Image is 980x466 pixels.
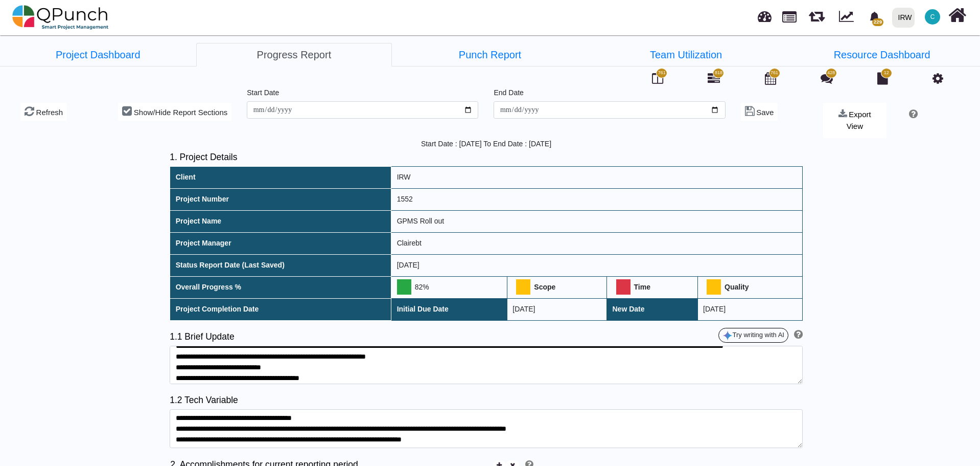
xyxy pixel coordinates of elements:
button: Try writing with AI [718,328,788,343]
span: Start Date : [DATE] To End Date : [DATE] [421,140,551,148]
span: Show/Hide Report Sections [134,108,227,117]
th: Overall Progress % [170,276,391,298]
a: Punch Report [392,43,588,66]
img: google-gemini-icon.8b74464.png [722,330,733,341]
th: Client [170,166,391,188]
span: Export View [847,110,871,130]
button: Refresh [20,103,67,121]
legend: End Date [494,87,725,101]
h5: 1.1 Brief Update [170,331,486,342]
i: Gantt [708,72,720,84]
a: Help [790,331,803,340]
i: Punch Discussion [821,72,833,84]
button: Show/Hide Report Sections [118,103,231,121]
svg: bell fill [869,12,880,23]
span: Projects [782,7,797,23]
li: GPMS Roll out [588,43,784,66]
i: Home [948,6,966,25]
i: Board [652,72,663,84]
th: Quality [697,276,802,298]
a: Progress Report [196,43,392,66]
a: Team Utilization [588,43,784,66]
td: GPMS Roll out [391,210,803,232]
span: 229 [872,18,883,26]
th: New Date [607,298,698,320]
th: Scope [507,276,606,298]
td: IRW [391,166,803,188]
span: 818 [715,70,722,77]
th: Project Name [170,210,391,232]
i: Calendar [765,72,776,84]
td: [DATE] [507,298,606,320]
span: Refresh [36,108,63,117]
th: Time [607,276,698,298]
th: Project Number [170,188,391,210]
a: Help [905,111,918,119]
th: Project Manager [170,232,391,254]
span: Clairebt [925,9,940,25]
span: C [930,14,935,20]
td: Clairebt [391,232,803,254]
a: IRW [888,1,919,34]
i: Document Library [877,72,888,84]
a: C [919,1,946,33]
div: IRW [898,9,912,27]
th: Project Completion Date [170,298,391,320]
span: 428 [827,70,835,77]
div: Notification [866,8,883,26]
td: 82% [391,276,507,298]
button: Export View [823,103,886,138]
img: qpunch-sp.fa6292f.png [12,2,109,33]
span: 761 [658,70,666,77]
h5: 1. Project Details [170,152,803,163]
span: 12 [884,70,889,77]
th: Initial Due Date [391,298,507,320]
td: [DATE] [697,298,802,320]
span: 761 [771,70,778,77]
td: 1552 [391,188,803,210]
td: [DATE] [391,254,803,276]
th: Status Report Date (Last Saved) [170,254,391,276]
button: Save [741,103,778,121]
legend: Start Date [247,87,478,101]
span: Releases [809,5,825,22]
a: Resource Dashboard [784,43,980,66]
span: Dashboard [758,6,772,21]
h5: 1.2 Tech Variable [170,395,803,406]
span: Save [756,108,774,117]
a: bell fill229 [863,1,888,33]
a: 818 [708,76,720,84]
div: Dynamic Report [834,1,863,34]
